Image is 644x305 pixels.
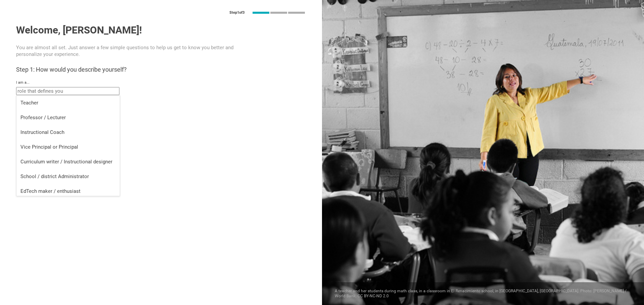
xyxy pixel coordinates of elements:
[16,24,306,36] h1: Welcome, [PERSON_NAME]!
[16,44,248,58] p: You are almost all set. Just answer a few simple questions to help us get to know you better and ...
[16,66,306,74] h3: Step 1: How would you describe yourself?
[322,282,644,305] div: A teacher and her students during math class, in a classroom in El Renacimiento school, in [GEOGR...
[229,10,245,15] div: Step 1 of 3
[16,87,119,95] input: role that defines you
[16,80,306,85] div: I am a...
